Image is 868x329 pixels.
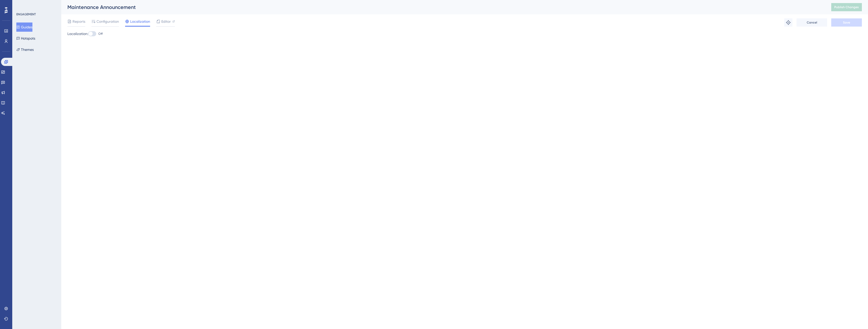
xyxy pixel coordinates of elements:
[797,18,827,27] button: Cancel
[97,18,119,25] span: Configuration
[73,18,85,25] span: Reports
[98,32,103,36] span: Off
[130,18,150,25] span: Localization
[16,45,34,54] button: Themes
[67,4,818,11] div: Maintenance Announcement
[16,12,36,16] div: ENGAGEMENT
[834,5,859,9] span: Publish Changes
[807,20,817,25] span: Cancel
[831,18,862,27] button: Save
[161,18,171,25] span: Editor
[67,31,862,37] div: Localization:
[831,3,862,11] button: Publish Changes
[16,34,35,43] button: Hotspots
[16,22,32,32] button: Guides
[843,20,850,25] span: Save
